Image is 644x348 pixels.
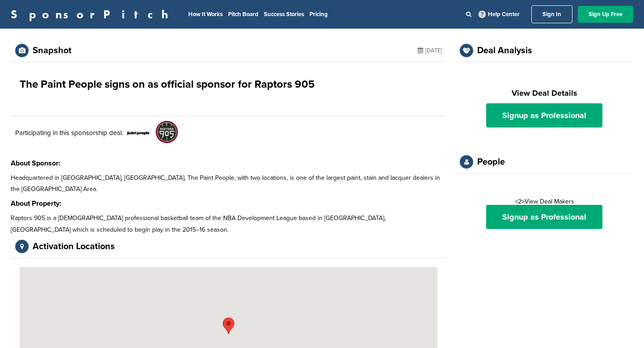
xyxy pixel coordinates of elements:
[33,242,115,251] div: Activation Locations
[486,205,602,229] a: Signup as Professional
[464,87,624,99] h2: View Deal Details
[15,127,123,138] p: Participating in this sponsorship deal:
[11,8,174,20] a: SponsorPitch
[228,11,258,18] a: Pitch Board
[11,212,446,235] p: Raptors 905 is a [DEMOGRAPHIC_DATA] professional basketball team of the NBA Development League ba...
[477,46,532,55] div: Deal Analysis
[33,46,72,55] div: Snapshot
[464,199,624,229] div: <2>View Deal Makers
[477,157,505,166] div: People
[20,76,315,93] h1: The Paint People signs on as official sponsor for Raptors 905
[578,6,633,23] a: Sign Up Free
[11,158,446,169] h3: About Sponsor:
[11,172,446,195] p: Headquartered in [GEOGRAPHIC_DATA], [GEOGRAPHIC_DATA], The Paint People, with two locations, is o...
[11,198,446,209] h3: About Property:
[309,11,328,18] a: Pricing
[223,318,234,334] div: Toronto
[486,103,602,127] a: Signup as Professional
[127,131,149,135] img: Paint people header
[156,121,178,143] img: Raptors905
[531,5,572,23] a: Sign In
[418,44,442,57] div: [DATE]
[477,9,521,20] a: Help Center
[264,11,304,18] a: Success Stories
[188,11,223,18] a: How It Works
